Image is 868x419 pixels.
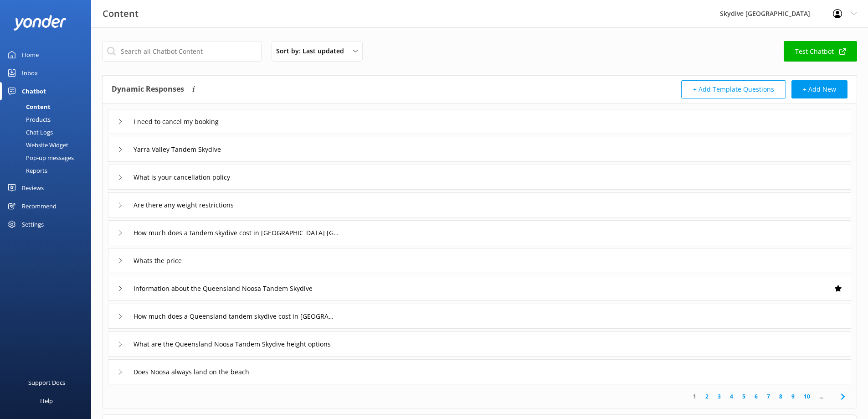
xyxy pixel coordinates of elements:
a: 10 [799,392,815,401]
a: 8 [775,392,787,401]
div: Settings [22,215,44,233]
a: 1 [688,392,701,401]
a: Website Widget [5,139,91,151]
div: Inbox [22,64,38,82]
a: Test Chatbot [784,41,857,62]
div: Reviews [22,179,44,197]
a: Chat Logs [5,126,91,139]
a: 4 [725,392,738,401]
a: 6 [750,392,762,401]
a: Reports [5,164,91,177]
button: + Add New [791,80,847,98]
h4: Dynamic Responses [112,80,184,98]
div: Chat Logs [5,126,53,139]
a: 2 [701,392,713,401]
input: Search all Chatbot Content [102,41,262,62]
a: Products [5,113,91,126]
div: Chatbot [22,82,46,100]
h3: Content [103,6,139,21]
button: + Add Template Questions [681,80,786,98]
div: Reports [5,164,47,177]
a: Pop-up messages [5,151,91,164]
div: Home [22,46,39,64]
span: Sort by: Last updated [276,46,349,56]
div: Products [5,113,51,126]
div: Recommend [22,197,56,215]
div: Content [5,100,51,113]
div: Help [40,392,53,410]
a: 3 [713,392,725,401]
div: Support Docs [28,373,65,392]
div: Pop-up messages [5,151,74,164]
img: yonder-white-logo.png [14,15,66,30]
span: ... [815,392,828,401]
a: Content [5,100,91,113]
a: 9 [787,392,799,401]
div: Website Widget [5,139,68,151]
a: 5 [738,392,750,401]
a: 7 [762,392,775,401]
